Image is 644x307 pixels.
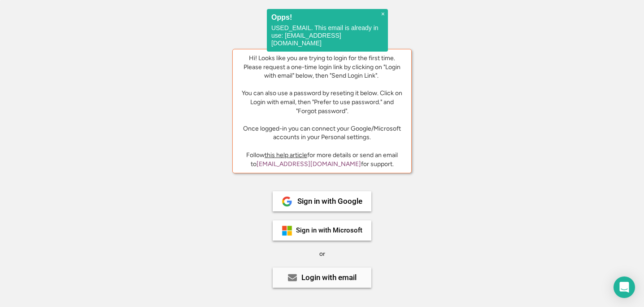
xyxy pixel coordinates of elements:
div: Follow for more details or send an email to for support. [239,151,405,168]
a: this help article [265,151,307,159]
a: [EMAIL_ADDRESS][DOMAIN_NAME] [257,160,361,168]
div: Hi! Looks like you are trying to login for the first time. Please request a one-time login link b... [239,54,405,142]
img: ms-symbollockup_mssymbol_19.png [282,225,292,236]
div: Login with email [301,274,357,281]
div: Open Intercom Messenger [614,276,635,298]
span: × [381,10,385,18]
h2: Opps! [271,13,383,21]
div: Sign in with Google [297,197,362,205]
p: USED_EMAIL. This email is already in use: [EMAIL_ADDRESS][DOMAIN_NAME] [271,24,383,47]
div: or [319,250,325,259]
div: Sign in with Microsoft [296,227,362,234]
img: 1024px-Google__G__Logo.svg.png [282,196,292,207]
